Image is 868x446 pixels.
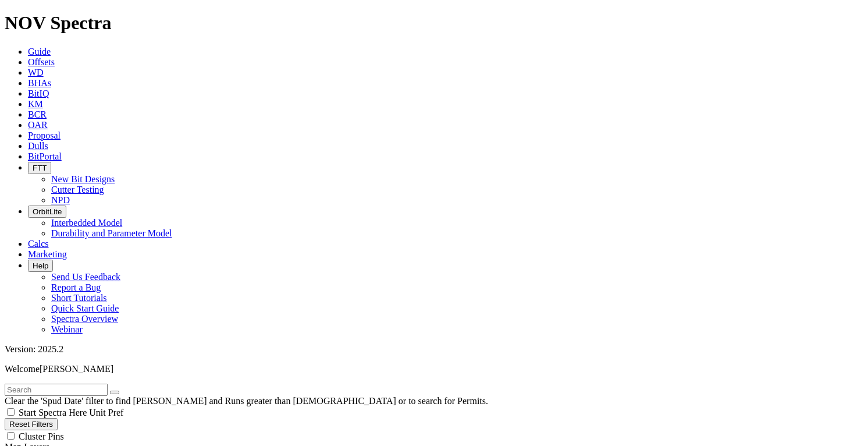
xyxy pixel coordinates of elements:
[19,431,64,441] span: Cluster Pins
[5,418,58,430] button: Reset Filters
[89,408,123,417] span: Unit Pref
[51,195,70,205] a: NPD
[51,314,118,324] a: Spectra Overview
[28,249,67,259] a: Marketing
[51,218,122,228] a: Interbedded Model
[51,293,107,303] a: Short Tutorials
[33,261,48,270] span: Help
[28,260,53,272] button: Help
[28,162,51,174] button: FTT
[51,228,172,238] a: Durability and Parameter Model
[28,109,47,119] a: BCR
[5,396,488,406] span: Clear the 'Spud Date' filter to find [PERSON_NAME] and Runs greater than [DEMOGRAPHIC_DATA] or to...
[28,141,48,151] a: Dulls
[28,57,55,67] a: Offsets
[28,99,43,109] a: KM
[28,120,48,130] a: OAR
[28,89,49,98] a: BitIQ
[28,151,62,161] a: BitPortal
[5,12,863,34] h1: NOV Spectra
[5,384,108,396] input: Search
[51,185,104,194] a: Cutter Testing
[51,324,83,334] a: Webinar
[7,408,15,416] input: Start Spectra Here
[51,303,119,313] a: Quick Start Guide
[40,364,113,374] span: [PERSON_NAME]
[19,408,87,417] span: Start Spectra Here
[33,207,62,216] span: OrbitLite
[28,78,51,88] a: BHAs
[28,47,51,56] a: Guide
[33,164,47,172] span: FTT
[28,130,61,140] a: Proposal
[28,68,44,77] a: WD
[51,272,120,282] a: Send Us Feedback
[51,282,101,292] a: Report a Bug
[5,364,863,374] p: Welcome
[5,344,863,355] div: Version: 2025.2
[51,174,115,184] a: New Bit Designs
[28,206,66,218] button: OrbitLite
[28,239,49,249] a: Calcs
